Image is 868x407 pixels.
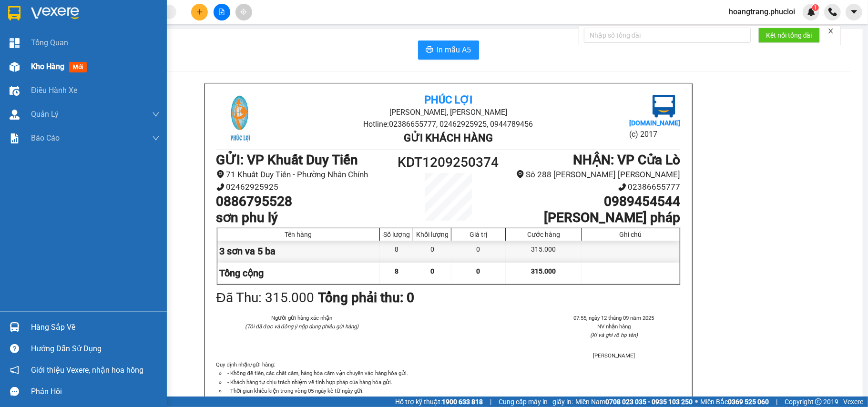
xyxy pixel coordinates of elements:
span: environment [216,170,225,178]
li: - Thời gian khiếu kiện trong vòng 05 ngày kể từ ngày gửi. [226,387,681,395]
div: Phản hồi [31,385,160,399]
strong: 0369 525 060 [728,398,769,406]
span: Giới thiệu Vexere, nhận hoa hồng [31,364,143,376]
li: 02386655777 [506,181,680,193]
div: 315.000 [506,241,582,262]
span: 315.000 [531,267,556,275]
img: warehouse-icon [10,62,20,72]
span: down [152,134,160,142]
button: file-add [214,4,230,20]
div: Cước hàng [508,231,579,238]
button: caret-down [846,4,862,20]
div: Hướng dẫn sử dụng [31,342,160,356]
li: (c) 2017 [629,128,680,140]
h1: 0886795528 [216,193,390,210]
span: Cung cấp máy in - giấy in: [499,397,573,407]
span: Tổng Quan [31,37,68,49]
img: icon-new-feature [807,8,816,16]
li: 71 Khuất Duy Tiến - Phường Nhân Chính [216,168,390,181]
img: warehouse-icon [10,86,20,96]
b: GỬI : VP Khuất Duy Tiến [216,152,358,168]
img: warehouse-icon [10,322,20,332]
li: - Khách hàng tự chịu trách nhiệm về tính hợp pháp của hàng hóa gửi. [226,378,681,387]
span: 0 [477,267,480,275]
div: 8 [380,241,413,262]
b: NHẬN : VP Cửa Lò [573,152,681,168]
span: phone [618,183,626,191]
span: Kết nối tổng đài [766,30,812,41]
span: 8 [395,267,398,275]
img: logo-vxr [8,6,20,20]
span: aim [240,9,247,15]
span: plus [196,9,203,15]
div: 3 sơn va 5 ba [217,241,380,262]
span: copyright [815,398,822,405]
span: printer [426,46,433,55]
img: logo.jpg [653,95,675,118]
li: Sô 288 [PERSON_NAME] [PERSON_NAME] [506,168,680,181]
span: caret-down [850,8,858,16]
b: [DOMAIN_NAME] [629,119,680,127]
span: | [776,397,777,407]
h1: [PERSON_NAME] pháp [506,210,680,226]
span: close [827,28,834,34]
sup: 1 [812,4,819,11]
button: printerIn mẫu A5 [418,41,479,60]
span: 0 [430,267,434,275]
span: Quản Lý [31,108,59,120]
span: Miền Nam [575,397,693,407]
span: phone [216,183,225,191]
img: logo.jpg [216,95,264,142]
span: Tổng cộng [220,267,264,279]
span: ⚪️ [695,400,698,404]
span: Kho hàng [31,62,64,71]
span: In mẫu A5 [437,44,471,56]
img: solution-icon [10,133,20,143]
span: Báo cáo [31,132,60,144]
li: - Không để tiền, các chất cấm, hàng hóa cấm vận chuyển vào hàng hóa gửi. [226,369,681,377]
span: Điều hành xe [31,84,77,96]
li: [PERSON_NAME] [547,351,680,360]
div: Đã Thu : 315.000 [216,287,314,308]
h1: sơn phu lý [216,210,390,226]
i: (Tôi đã đọc và đồng ý nộp dung phiếu gửi hàng) [245,323,358,330]
span: environment [516,170,524,178]
span: question-circle [10,344,19,353]
h1: 0989454544 [506,193,680,210]
div: 0 [413,241,451,262]
span: Miền Bắc [700,397,769,407]
button: Kết nối tổng đài [758,28,820,43]
div: Ghi chú [584,231,677,238]
li: 07:55, ngày 12 tháng 09 năm 2025 [547,314,680,322]
button: plus [191,4,208,20]
strong: 1900 633 818 [442,398,483,406]
span: mới [69,62,87,72]
h1: KDT1209250374 [390,152,507,173]
strong: 0708 023 035 - 0935 103 250 [605,398,693,406]
img: dashboard-icon [10,38,20,48]
b: Tổng phải thu: 0 [318,290,414,305]
div: Khối lượng [416,231,449,238]
span: | [490,397,491,407]
input: Nhập số tổng đài [584,28,751,43]
b: Phúc Lợi [424,94,472,106]
i: (Kí và ghi rõ họ tên) [590,332,638,338]
div: Tên hàng [220,231,378,238]
div: Số lượng [382,231,410,238]
span: file-add [218,9,225,15]
li: - Hàng hóa không khai báo giá trị chỉ được bồi thường tối đa gấp 05 lần cước vận chuyển. [226,395,681,404]
span: message [10,387,19,396]
img: warehouse-icon [10,110,20,120]
li: 02462925925 [216,181,390,193]
li: NV nhận hàng [547,322,680,331]
b: Gửi khách hàng [404,132,493,144]
div: 0 [451,241,506,262]
span: notification [10,366,19,375]
span: down [152,111,160,118]
span: Hỗ trợ kỹ thuật: [395,397,483,407]
span: hoangtrang.phucloi [721,6,803,18]
li: [PERSON_NAME], [PERSON_NAME] [294,106,603,118]
div: Giá trị [454,231,503,238]
li: Người gửi hàng xác nhận [235,314,368,322]
button: aim [235,4,252,20]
